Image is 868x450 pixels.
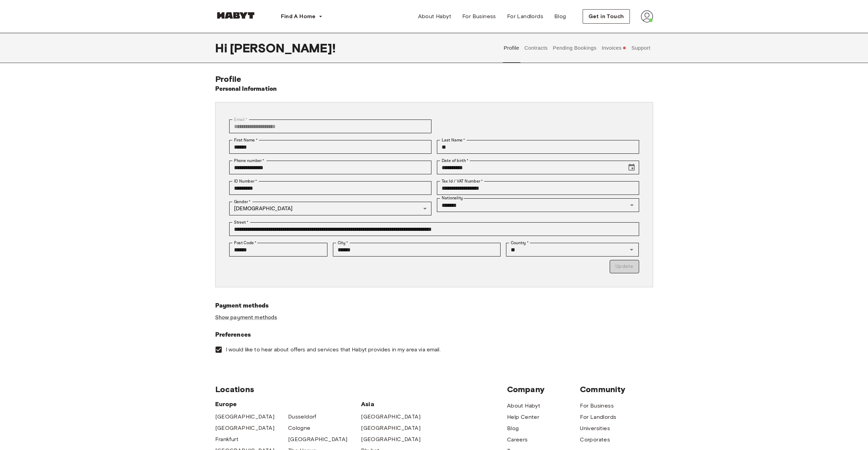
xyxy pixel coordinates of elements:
[601,33,627,63] button: Invoices
[627,245,636,254] button: Open
[215,413,275,421] a: [GEOGRAPHIC_DATA]
[281,12,316,21] span: Find A Home
[507,384,580,395] span: Company
[215,424,275,432] a: [GEOGRAPHIC_DATA]
[413,10,457,23] a: About Habyt
[554,12,566,21] span: Blog
[361,435,420,443] a: [GEOGRAPHIC_DATA]
[462,12,496,21] span: For Business
[288,435,348,443] a: [GEOGRAPHIC_DATA]
[580,424,610,433] a: Universities
[234,158,264,164] label: Phone number
[215,400,361,408] span: Europe
[215,330,653,340] h6: Preferences
[442,158,468,164] label: Date of birth
[230,41,336,55] span: [PERSON_NAME] !
[507,424,519,433] a: Blog
[442,178,483,184] label: Tax Id / VAT Number
[549,10,572,23] a: Blog
[234,199,250,205] label: Gender
[234,137,258,143] label: First Name
[215,384,507,395] span: Locations
[234,178,257,184] label: ID Number
[580,402,614,410] a: For Business
[580,384,653,395] span: Community
[234,219,248,225] label: Street
[215,41,230,55] span: Hi
[588,12,624,21] span: Get in Touch
[641,10,653,23] img: avatar
[503,33,520,63] button: Profile
[361,413,420,421] a: [GEOGRAPHIC_DATA]
[625,161,638,174] button: Choose date, selected date is Jun 16, 2004
[361,400,434,408] span: Asia
[418,12,451,21] span: About Habyt
[507,12,543,21] span: For Landlords
[288,413,316,421] a: Dusseldorf
[226,346,441,353] span: I would like to hear about offers and services that Habyt provides in my area via email.
[234,240,257,246] label: Post Code
[215,74,242,84] span: Profile
[631,33,651,63] button: Support
[501,33,653,63] div: user profile tabs
[234,116,247,123] label: Email
[229,120,431,133] div: You can't change your email address at the moment. Please reach out to customer support in case y...
[215,84,277,94] h6: Personal Information
[511,240,529,246] label: Country
[215,301,653,311] h6: Payment methods
[457,10,502,23] a: For Business
[215,12,256,19] img: Habyt
[442,195,463,201] label: Nationality
[523,33,548,63] button: Contracts
[627,200,637,210] button: Open
[502,10,549,23] a: For Landlords
[361,424,420,432] a: [GEOGRAPHIC_DATA]
[215,435,239,443] a: Frankfurt
[229,202,431,215] div: [DEMOGRAPHIC_DATA]
[580,436,610,444] a: Corporates
[275,10,328,23] button: Find A Home
[507,402,540,410] a: About Habyt
[442,137,465,143] label: Last Name
[507,413,539,421] a: Help Center
[507,436,528,444] a: Careers
[580,413,616,421] a: For Landlords
[552,33,597,63] button: Pending Bookings
[583,9,630,24] button: Get in Touch
[338,240,348,246] label: City
[215,314,277,321] a: Show payment methods
[288,424,311,432] a: Cologne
